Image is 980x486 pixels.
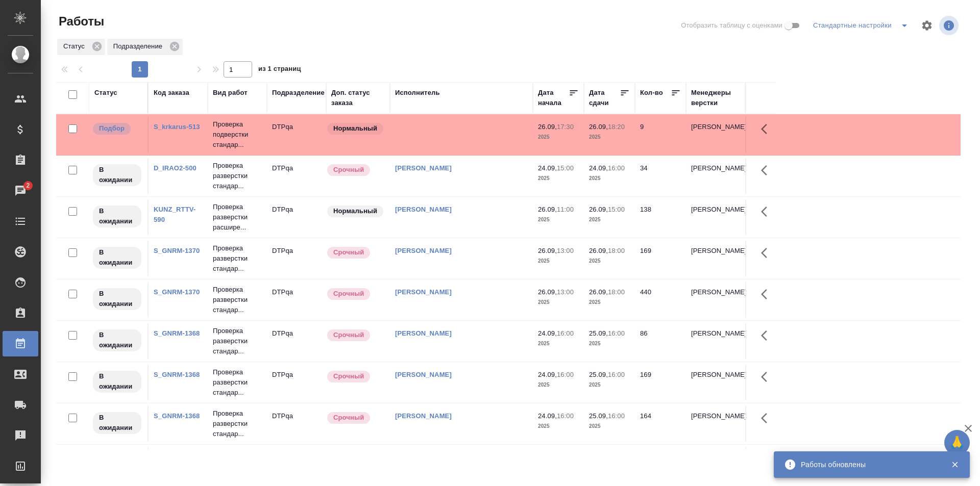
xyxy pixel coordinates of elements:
[538,206,557,213] p: 26.09,
[213,202,262,233] p: Проверка разверстки расшире...
[635,199,686,235] td: 138
[267,406,326,442] td: DTPqa
[557,206,574,213] p: 11:00
[635,282,686,318] td: 440
[755,365,779,389] button: Здесь прячутся важные кнопки
[333,330,364,340] p: Срочный
[267,199,326,235] td: DTPqa
[691,411,740,421] p: [PERSON_NAME]
[557,164,574,172] p: 15:00
[154,206,195,223] a: KUNZ_RTTV-590
[538,123,557,131] p: 26.09,
[154,288,200,296] a: S_GNRM-1370
[589,339,630,349] p: 2025
[272,88,325,98] div: Подразделение
[99,330,135,350] p: В ожидании
[608,371,625,378] p: 16:00
[608,247,625,254] p: 18:00
[56,13,104,30] span: Работы
[755,447,779,472] button: Здесь прячутся важные кнопки
[635,406,686,442] td: 164
[557,247,574,254] p: 13:00
[99,289,135,309] p: В ожидании
[333,123,377,134] p: Нормальный
[608,412,625,420] p: 16:00
[267,158,326,194] td: DTPqa
[20,181,36,191] span: 2
[92,328,142,352] div: Исполнитель назначен, приступать к работе пока рано
[395,371,452,378] a: [PERSON_NAME]
[213,408,262,439] p: Проверка разверстки стандар...
[538,132,579,142] p: 2025
[589,297,630,308] p: 2025
[589,88,620,108] div: Дата сдачи
[538,173,579,184] p: 2025
[589,123,608,131] p: 26.09,
[92,246,142,270] div: Исполнитель назначен, приступать к работе пока рано
[333,289,364,299] p: Срочный
[333,413,364,423] p: Срочный
[267,282,326,318] td: DTPqa
[691,246,740,256] p: [PERSON_NAME]
[691,88,740,108] div: Менеджеры верстки
[589,247,608,254] p: 26.09,
[944,430,970,455] button: 🙏
[395,412,452,420] a: [PERSON_NAME]
[589,371,608,378] p: 25.09,
[589,421,630,431] p: 2025
[92,411,142,435] div: Исполнитель назначен, приступать к работе пока рано
[538,288,557,296] p: 26.09,
[589,164,608,172] p: 24.09,
[589,132,630,142] p: 2025
[213,367,262,398] p: Проверка разверстки стандар...
[635,323,686,359] td: 86
[538,329,557,337] p: 24.09,
[589,173,630,184] p: 2025
[538,256,579,266] p: 2025
[691,122,740,132] p: [PERSON_NAME]
[589,215,630,225] p: 2025
[557,123,574,131] p: 17:30
[267,447,326,483] td: DTPqa
[213,88,248,98] div: Вид работ
[267,323,326,359] td: DTPqa
[333,371,364,381] p: Срочный
[395,329,452,337] a: [PERSON_NAME]
[557,288,574,296] p: 13:00
[538,371,557,378] p: 24.09,
[557,371,574,378] p: 16:00
[333,206,377,216] p: Нормальный
[801,459,936,470] div: Работы обновлены
[99,123,125,134] p: Подбор
[63,41,88,52] p: Статус
[691,163,740,173] p: [PERSON_NAME]
[640,88,663,98] div: Кол-во
[395,247,452,254] a: [PERSON_NAME]
[755,158,779,183] button: Здесь прячутся важные кнопки
[154,371,200,378] a: S_GNRM-1368
[154,123,200,131] a: S_krkarus-513
[635,447,686,483] td: 167
[608,288,625,296] p: 18:00
[213,326,262,356] p: Проверка разверстки стандар...
[154,412,200,420] a: S_GNRM-1368
[755,282,779,306] button: Здесь прячутся важные кнопки
[691,370,740,380] p: [PERSON_NAME]
[92,370,142,394] div: Исполнитель назначен, приступать к работе пока рано
[333,247,364,258] p: Срочный
[395,288,452,296] a: [PERSON_NAME]
[948,432,966,453] span: 🙏
[154,88,189,98] div: Код заказа
[538,412,557,420] p: 24.09,
[267,117,326,152] td: DTPqa
[107,39,183,55] div: Подразделение
[635,241,686,276] td: 169
[333,165,364,175] p: Срочный
[915,13,939,38] span: Настроить таблицу
[154,247,200,254] a: S_GNRM-1370
[154,164,197,172] a: D_IRAO2-500
[538,215,579,225] p: 2025
[681,20,782,31] span: Отобразить таблицу с оценками
[99,413,135,433] p: В ожидании
[395,164,452,172] a: [PERSON_NAME]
